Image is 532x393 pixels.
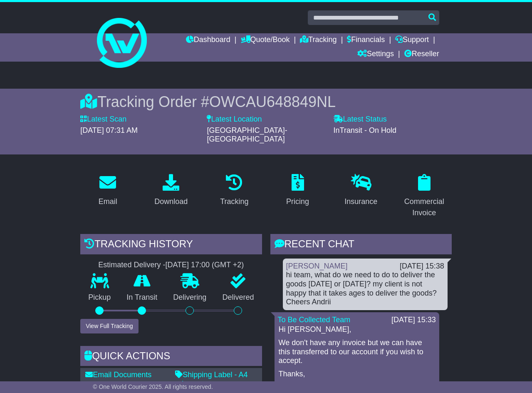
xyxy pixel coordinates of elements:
button: View Full Tracking [80,319,138,333]
a: Shipping Label - A4 printer [175,371,247,388]
label: Latest Status [334,115,387,124]
p: In Transit [119,293,165,302]
p: Pickup [80,293,119,302]
div: Tracking Order # [80,93,452,111]
div: Download [154,196,188,207]
a: Insurance [339,171,383,210]
p: Delivered [214,293,262,302]
div: [DATE] 17:00 (GMT +2) [165,261,244,270]
p: Thanks, [279,370,435,379]
a: To Be Collected Team [278,316,351,324]
div: RECENT CHAT [270,234,452,256]
div: Tracking [220,196,248,207]
div: [DATE] 15:38 [400,262,444,271]
a: Tracking [300,33,337,47]
label: Latest Scan [80,115,126,124]
div: Pricing [286,196,309,207]
a: Settings [357,47,394,62]
a: Pricing [281,171,314,210]
span: InTransit - On Hold [334,126,396,134]
a: Tracking [215,171,254,210]
span: [GEOGRAPHIC_DATA]-[GEOGRAPHIC_DATA] [207,126,287,144]
a: Financials [347,33,385,47]
span: [DATE] 07:31 AM [80,126,138,134]
a: Dashboard [186,33,230,47]
a: Quote/Book [241,33,290,47]
a: Reseller [404,47,439,62]
a: Download [149,171,193,210]
a: Commercial Invoice [397,171,452,221]
p: We don't have any invoice but we can have this transferred to our account if you wish to accept. [279,338,435,366]
div: [DATE] 15:33 [391,316,436,325]
a: Support [395,33,429,47]
div: Quick Actions [80,346,262,368]
div: Email [99,196,117,207]
span: OWCAU648849NL [209,93,336,110]
a: Email Documents [85,371,151,379]
div: Estimated Delivery - [80,261,262,270]
span: © One World Courier 2025. All rights reserved. [93,383,213,390]
label: Latest Location [207,115,262,124]
div: Tracking history [80,234,262,256]
div: Commercial Invoice [402,196,446,219]
div: Insurance [344,196,377,207]
div: hi team, what do we need to do to deliver the goods [DATE] or [DATE]? my client is not happy that... [286,271,444,306]
p: Hi [PERSON_NAME], [279,325,435,334]
a: Email [93,171,123,210]
a: [PERSON_NAME] [286,262,348,270]
p: Delivering [165,293,214,302]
